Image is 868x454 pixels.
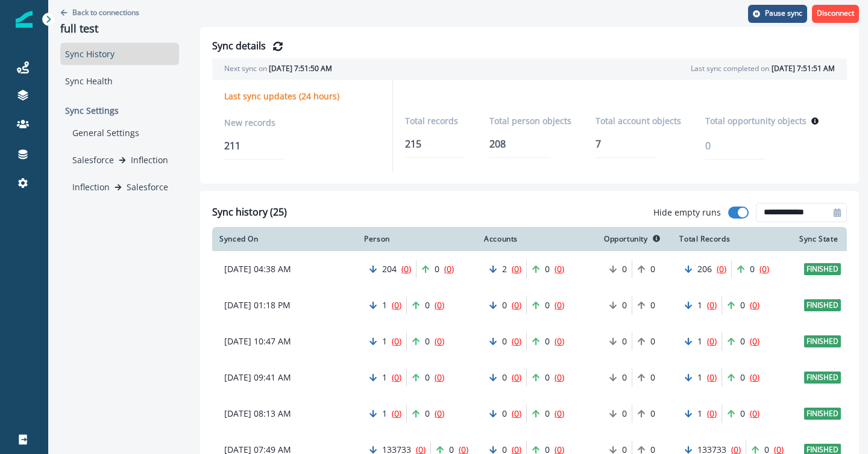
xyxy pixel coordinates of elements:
[224,63,332,74] p: Next sync on
[650,299,655,311] p: 0
[512,335,521,347] u: ( 0 )
[697,299,702,311] p: 1
[707,335,717,347] u: ( 0 )
[740,408,745,420] p: 0
[717,263,726,275] u: ( 0 )
[697,408,702,420] p: 1
[502,335,507,347] p: 0
[622,408,627,420] p: 0
[16,11,33,28] img: Inflection
[271,39,285,54] button: Refresh Details
[707,408,717,419] u: ( 0 )
[750,408,759,419] u: ( 0 )
[759,263,769,275] u: ( 0 )
[555,408,564,419] u: ( 0 )
[545,372,550,384] p: 0
[622,263,627,275] p: 0
[224,263,357,275] p: [DATE] 04:38 AM
[224,92,339,102] p: Last sync updates (24 hours)
[382,263,397,275] p: 204
[748,5,807,23] button: Pause sync
[392,299,401,311] u: ( 0 )
[622,335,627,347] p: 0
[653,206,721,219] p: Hide empty runs
[444,263,454,275] u: ( 0 )
[707,299,717,311] u: ( 0 )
[555,372,564,383] u: ( 0 )
[650,372,655,384] p: 0
[750,335,759,347] u: ( 0 )
[765,9,802,17] p: Pause sync
[212,40,266,52] h2: Sync details
[740,299,745,311] p: 0
[224,138,380,153] p: 211
[650,335,655,347] p: 0
[679,234,730,244] p: Total Records
[650,263,655,275] p: 0
[382,299,387,311] p: 1
[817,9,854,17] p: Disconnect
[392,372,401,383] u: ( 0 )
[435,335,444,347] u: ( 0 )
[512,299,521,311] u: ( 0 )
[435,372,444,383] u: ( 0 )
[804,335,841,347] span: finished
[697,372,702,384] p: 1
[364,234,390,244] p: Person
[224,372,357,384] p: [DATE] 09:41 AM
[772,63,835,74] span: [DATE] 7:51:51 AM
[60,22,179,36] p: full test
[622,372,627,384] p: 0
[750,372,759,383] u: ( 0 )
[425,408,430,420] p: 0
[127,181,168,193] p: Salesforce
[382,372,387,384] p: 1
[60,43,179,65] div: Sync History
[484,234,518,244] p: Accounts
[382,408,387,420] p: 1
[72,154,114,166] p: Salesforce
[425,335,430,347] p: 0
[596,137,681,151] p: 7
[425,372,430,384] p: 0
[60,99,179,122] p: Sync Settings
[502,408,507,420] p: 0
[705,114,807,127] p: Total opportunity objects
[512,263,521,275] u: ( 0 )
[545,263,550,275] p: 0
[555,335,564,347] u: ( 0 )
[705,138,822,153] p: 0
[131,154,168,166] p: Inflection
[224,335,357,347] p: [DATE] 10:47 AM
[435,299,444,311] u: ( 0 )
[804,408,841,420] span: finished
[697,335,702,347] p: 1
[224,299,357,311] p: [DATE] 01:18 PM
[697,263,712,275] p: 206
[401,263,411,275] u: ( 0 )
[72,181,110,193] p: Inflection
[68,122,179,144] div: General Settings
[224,116,275,129] p: New records
[72,7,139,17] p: Back to connections
[812,5,859,23] button: Disconnect
[269,63,332,73] span: [DATE] 7:51:50 AM
[750,299,759,311] u: ( 0 )
[750,263,755,275] p: 0
[512,408,521,419] u: ( 0 )
[545,408,550,420] p: 0
[804,372,841,384] span: finished
[545,299,550,311] p: 0
[435,408,444,419] u: ( 0 )
[691,63,769,74] p: Last sync completed on
[212,207,287,218] h2: Sync history (25)
[707,372,717,383] u: ( 0 )
[405,114,458,127] p: Total records
[804,263,841,275] span: finished
[512,372,521,383] u: ( 0 )
[502,263,507,275] p: 2
[604,234,648,244] p: Opportunity
[60,70,179,92] div: Sync Health
[435,263,439,275] p: 0
[804,299,841,311] span: finished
